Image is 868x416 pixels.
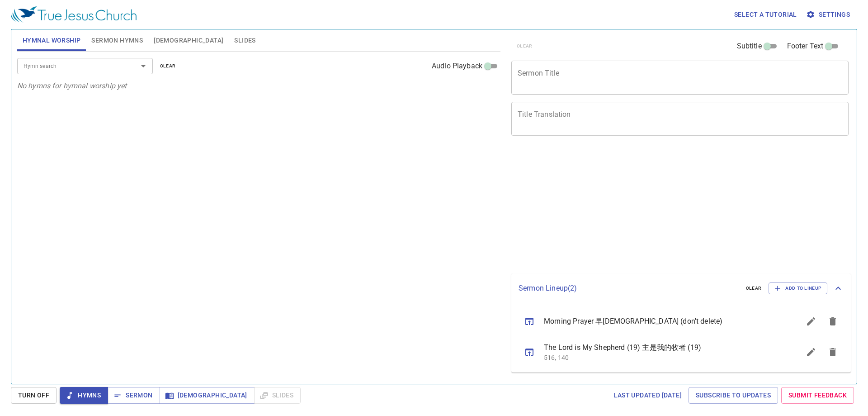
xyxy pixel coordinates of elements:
button: Add to Lineup [769,282,827,294]
span: Audio Playback [432,61,482,72]
img: True Jesus Church [11,6,137,23]
button: Hymns [60,387,108,404]
span: Hymns [67,390,101,401]
iframe: from-child [508,145,782,270]
span: Select a tutorial [734,9,797,20]
span: clear [746,284,762,292]
span: Submit Feedback [788,390,847,401]
span: The Lord is My Shepherd (19) 主是我的牧者 (19) [544,342,778,353]
button: Settings [804,6,854,23]
span: Subscribe to Updates [696,390,771,401]
i: No hymns for hymnal worship yet [17,81,127,90]
button: Turn Off [11,387,57,404]
span: Turn Off [18,390,49,401]
span: Slides [234,35,255,46]
div: Sermon Lineup(2)clearAdd to Lineup [511,273,851,303]
span: Sermon Hymns [91,35,143,46]
button: clear [155,61,181,72]
button: [DEMOGRAPHIC_DATA] [160,387,255,404]
p: 516, 140 [544,353,778,362]
span: Subtitle [737,41,762,52]
a: Subscribe to Updates [689,387,778,404]
p: Sermon Lineup ( 2 ) [519,283,739,294]
span: [DEMOGRAPHIC_DATA] [154,35,223,46]
span: Morning Prayer 早[DEMOGRAPHIC_DATA] (don't delete) [544,316,778,327]
button: clear [741,283,767,294]
span: Add to Lineup [774,284,821,292]
span: clear [160,62,176,70]
button: Sermon [108,387,160,404]
ul: sermon lineup list [511,303,851,372]
span: Footer Text [787,41,824,52]
a: Submit Feedback [781,387,854,404]
a: Last updated [DATE] [610,387,685,404]
button: Open [137,60,150,72]
span: Settings [808,9,850,20]
span: Last updated [DATE] [613,390,682,401]
span: Hymnal Worship [23,35,81,46]
span: Sermon [115,390,152,401]
span: [DEMOGRAPHIC_DATA] [167,390,247,401]
button: Select a tutorial [731,6,801,23]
